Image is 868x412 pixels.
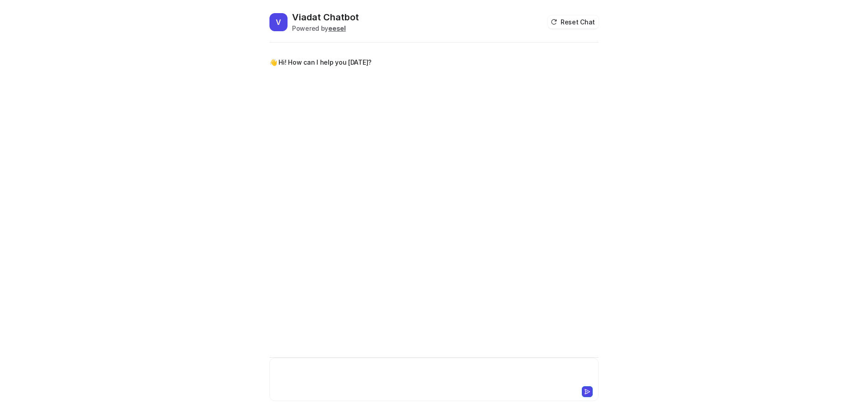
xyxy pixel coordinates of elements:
h2: Viadat Chatbot [292,11,359,24]
div: Powered by [292,24,359,33]
b: eesel [328,24,346,32]
p: 👋 Hi! How can I help you [DATE]? [269,57,372,68]
button: Reset Chat [548,15,599,28]
span: V [269,13,288,31]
